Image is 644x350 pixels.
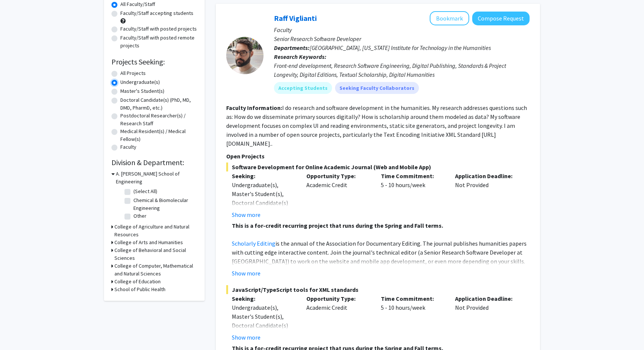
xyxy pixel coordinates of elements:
label: Faculty [120,143,136,151]
label: Faculty/Staff with posted projects [120,25,197,33]
p: Time Commitment: [381,294,444,303]
div: 5 - 10 hours/week [375,294,450,342]
b: Departments: [274,44,310,51]
div: Undergraduate(s), Master's Student(s), Doctoral Candidate(s) (PhD, MD, DMD, PharmD, etc.) [232,180,295,225]
button: Show more [232,210,261,219]
button: Compose Request to Raff Viglianti [472,12,530,25]
label: Faculty/Staff with posted remote projects [120,34,197,50]
label: All Faculty/Staff [120,0,155,8]
label: Undergraduate(s) [120,78,160,86]
a: Raff Viglianti [274,13,317,23]
p: Seeking: [232,294,295,303]
p: Opportunity Type: [306,171,370,180]
p: Faculty [274,25,530,34]
p: Application Deadline: [455,294,518,303]
button: Add Raff Viglianti to Bookmarks [430,11,469,25]
div: Not Provided [449,294,524,342]
div: Front-end development, Research Software Engineering, Digital Publishing, Standards & Project Lon... [274,61,530,79]
p: Time Commitment: [381,171,444,180]
h3: College of Arts and Humanities [114,239,183,246]
mat-chip: Seeking Faculty Collaborators [335,82,419,94]
mat-chip: Accepting Students [274,82,332,94]
div: Undergraduate(s), Master's Student(s), Doctoral Candidate(s) (PhD, MD, DMD, PharmD, etc.) [232,303,295,348]
div: Academic Credit [301,171,375,219]
strong: This is a for-credit recurring project that runs during the Spring and Fall terms. [232,222,443,229]
label: Medical Resident(s) / Medical Fellow(s) [120,127,197,143]
span: JavaScript/TypeScript tools for XML standards [226,285,530,294]
button: Show more [232,333,261,342]
h3: A. [PERSON_NAME] School of Engineering [116,170,197,186]
label: Doctoral Candidate(s) (PhD, MD, DMD, PharmD, etc.) [120,96,197,112]
a: Scholarly Editing [232,240,275,247]
p: is the annual of the Association for Documentary Editing. The journal publishes humanities papers... [232,239,530,293]
span: Software Development for Online Academic Journal (Web and Mobile App) [226,163,530,171]
iframe: Chat [6,316,32,344]
h3: College of Computer, Mathematical and Natural Sciences [114,262,197,278]
label: Other [133,212,146,220]
fg-read-more: I do research and software development in the humanities. My research addresses questions such as... [226,104,527,147]
label: Postdoctoral Researcher(s) / Research Staff [120,112,197,127]
label: (Select All) [133,187,157,195]
p: Senior Research Software Developer [274,34,530,43]
div: Not Provided [449,171,524,219]
b: Faculty Information: [226,104,282,111]
h3: College of Education [114,278,161,286]
p: Open Projects [226,152,530,161]
b: Research Keywords: [274,53,326,60]
h2: Division & Department: [111,158,197,167]
label: Faculty/Staff accepting students [120,9,193,17]
span: [GEOGRAPHIC_DATA], [US_STATE] Institute for Technology in the Humanities [310,44,491,51]
p: Seeking: [232,171,295,180]
h2: Projects Seeking: [111,57,197,66]
label: All Projects [120,69,146,77]
h3: School of Public Health [114,286,165,293]
div: 5 - 10 hours/week [375,171,450,219]
h3: College of Behavioral and Social Sciences [114,246,197,262]
label: Master's Student(s) [120,87,164,95]
label: Chemical & Biomolecular Engineering [133,196,195,212]
p: Opportunity Type: [306,294,370,303]
div: Academic Credit [301,294,375,342]
h3: College of Agriculture and Natural Resources [114,223,197,239]
p: Application Deadline: [455,171,518,180]
button: Show more [232,269,261,278]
